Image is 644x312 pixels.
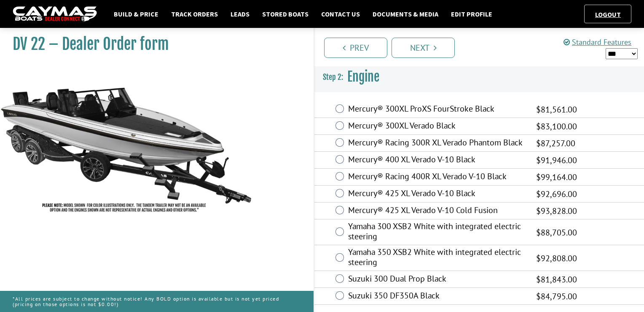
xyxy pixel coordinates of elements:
p: *All prices are subject to change without notice! Any BOLD option is available but is not yet pri... [13,292,301,311]
a: Documents & Media [368,8,443,19]
label: Yamaha 350 XSB2 White with integrated electric steering [348,247,526,269]
a: Logout [591,10,625,19]
label: Mercury® 300XL ProXS FourStroke Black [348,104,526,116]
label: Mercury® Racing 300R XL Verado Phantom Black [348,137,526,150]
label: Mercury® Racing 400R XL Verado V-10 Black [348,171,526,183]
span: $87,257.00 [536,137,575,150]
h1: DV 22 – Dealer Order form [13,35,292,54]
a: Build & Price [110,8,163,19]
span: $84,795.00 [536,290,577,303]
ul: Pagination [322,36,644,58]
label: Yamaha 300 XSB2 White with integrated electric steering [348,221,526,244]
label: Mercury® 400 XL Verado V-10 Black [348,154,526,167]
label: Suzuki 350 DF350A Black [348,290,526,303]
span: $99,164.00 [536,171,577,183]
a: Contact Us [317,8,364,19]
a: Stored Boats [258,8,313,19]
h3: Engine [314,61,644,93]
span: $88,705.00 [536,226,577,239]
label: Mercury® 425 XL Verado V-10 Cold Fusion [348,205,526,217]
label: Mercury® 300XL Verado Black [348,120,526,133]
span: $93,828.00 [536,205,577,217]
span: $91,946.00 [536,154,577,167]
a: Prev [324,38,387,58]
a: Next [392,38,455,58]
a: Edit Profile [447,8,496,19]
a: Track Orders [167,8,222,19]
label: Suzuki 300 Dual Prop Black [348,274,526,286]
span: $81,843.00 [536,273,577,286]
span: $83,100.00 [536,120,577,133]
img: caymas-dealer-connect-2ed40d3bc7270c1d8d7ffb4b79bf05adc795679939227970def78ec6f6c03838.gif [13,6,97,22]
label: Mercury® 425 XL Verado V-10 Black [348,188,526,200]
span: $92,696.00 [536,188,577,200]
a: Leads [226,8,254,19]
span: $92,808.00 [536,252,577,265]
span: $81,561.00 [536,103,577,116]
a: Standard Features [563,37,631,47]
